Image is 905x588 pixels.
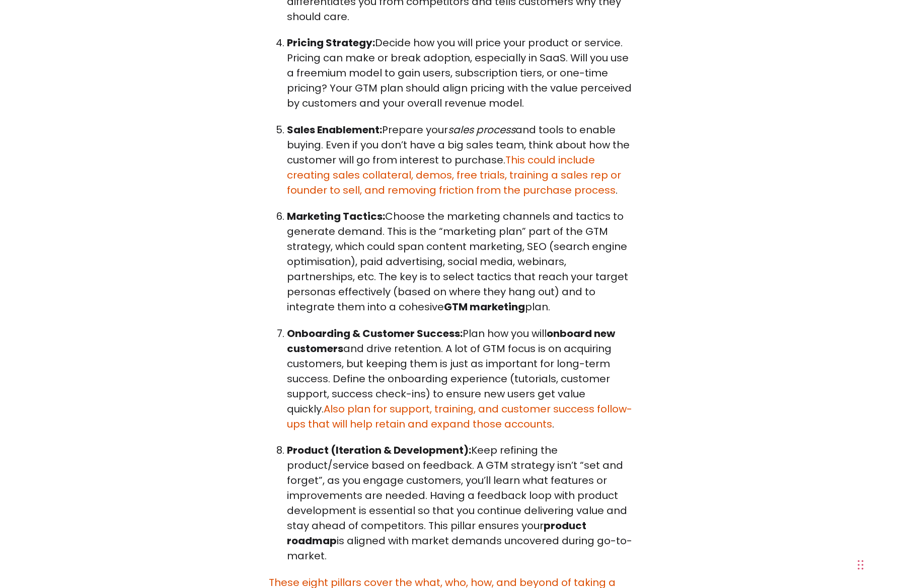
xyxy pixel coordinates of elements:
strong: Marketing Tactics: [287,209,385,223]
p: Prepare your and tools to enable buying. Even if you don’t have a big sales team, think about how... [287,122,636,198]
a: This could include creating sales collateral, demos, free trials, training a sales rep or founder... [287,153,621,197]
iframe: Chat Widget [680,462,905,588]
strong: product roadmap [287,519,586,548]
p: Decide how you will price your product or service. Pricing can make or break adoption, especially... [287,35,636,111]
em: sales process [448,123,515,137]
p: Choose the marketing channels and tactics to generate demand. This is the “marketing plan” part o... [287,209,636,314]
div: Drag [858,550,864,580]
p: Plan how you will and drive retention. A lot of GTM focus is on acquiring customers, but keeping ... [287,326,636,432]
strong: onboard new customers [287,326,615,356]
strong: Pricing Strategy: [287,36,375,50]
strong: Sales Enablement: [287,123,382,137]
strong: GTM marketing [444,300,525,314]
strong: Product (Iteration & Development): [287,443,471,457]
a: Also plan for support, training, and customer success follow-ups that will help retain and expand... [287,402,632,431]
p: Keep refining the product/service based on feedback. A GTM strategy isn’t “set and forget”, as yo... [287,443,636,563]
strong: Onboarding & Customer Success: [287,326,463,341]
